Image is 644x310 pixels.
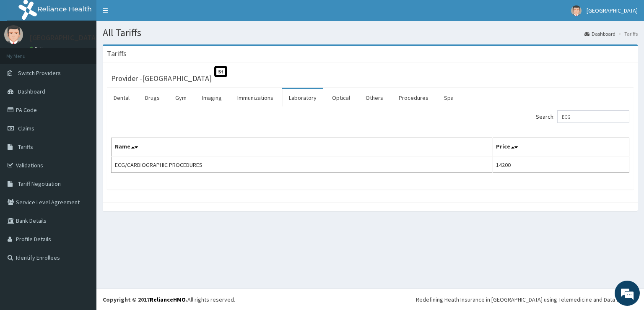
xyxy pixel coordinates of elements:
span: St [214,66,227,77]
input: Search: [557,110,629,123]
th: Name [112,138,493,157]
a: Drugs [138,89,166,107]
h3: Tariffs [107,50,127,57]
span: Switch Providers [18,69,61,77]
a: Optical [325,89,357,107]
li: Tariffs [616,30,638,37]
span: Dashboard [18,88,45,95]
span: [GEOGRAPHIC_DATA] [587,7,638,14]
footer: All rights reserved. [96,289,644,310]
td: 14200 [493,157,629,173]
a: RelianceHMO [150,296,186,303]
img: User Image [4,25,23,44]
strong: Copyright © 2017 . [103,296,187,303]
a: Gym [169,89,193,107]
p: [GEOGRAPHIC_DATA] [29,34,99,42]
span: Tariff Negotiation [18,180,61,188]
a: Dashboard [584,30,615,37]
a: Others [359,89,390,107]
a: Spa [437,89,460,107]
a: Procedures [392,89,435,107]
th: Price [493,138,629,157]
a: Laboratory [282,89,323,107]
h1: All Tariffs [103,27,638,38]
label: Search: [536,110,629,123]
a: Imaging [195,89,229,107]
div: Redefining Heath Insurance in [GEOGRAPHIC_DATA] using Telemedicine and Data Science! [416,295,638,304]
img: User Image [571,5,582,16]
a: Immunizations [231,89,280,107]
span: Tariffs [18,143,33,151]
a: Dental [107,89,136,107]
span: Claims [18,125,34,132]
td: ECG/CARDIOGRAPHIC PROCEDURES [112,157,493,173]
a: Online [29,46,49,52]
h3: Provider - [GEOGRAPHIC_DATA] [111,75,212,82]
